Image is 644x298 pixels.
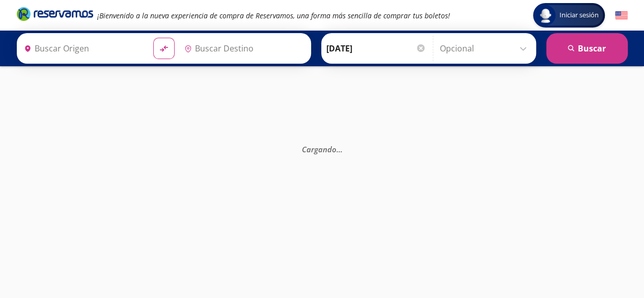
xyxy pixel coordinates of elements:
[20,36,145,61] input: Buscar Origen
[17,6,93,24] a: Brand Logo
[341,144,343,154] span: .
[555,10,603,20] span: Iniciar sesión
[339,144,341,154] span: .
[302,144,343,154] em: Cargando
[326,36,426,61] input: Elegir Fecha
[97,11,450,20] em: ¡Bienvenido a la nueva experiencia de compra de Reservamos, una forma más sencilla de comprar tus...
[615,9,628,22] button: English
[180,36,305,61] input: Buscar Destino
[440,36,531,61] input: Opcional
[337,144,339,154] span: .
[17,6,93,21] i: Brand Logo
[546,33,628,64] button: Buscar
